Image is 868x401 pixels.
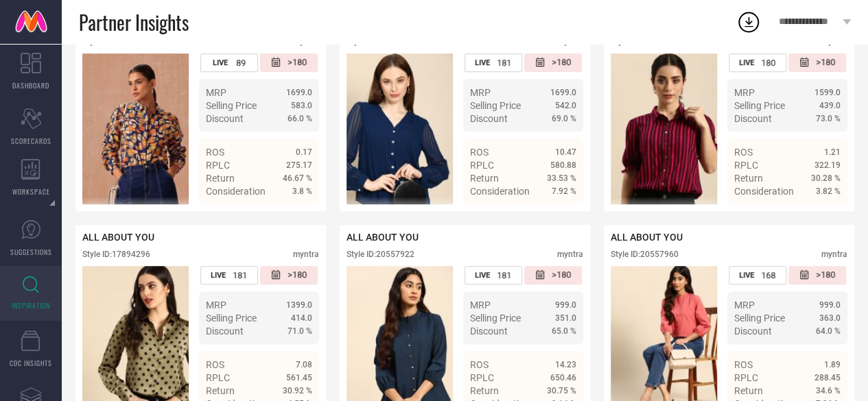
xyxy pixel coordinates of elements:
[213,58,228,67] span: LIVE
[12,300,50,311] span: INSPIRATION
[211,271,226,280] span: LIVE
[465,53,522,72] div: Number of days the style has been live on the platform
[739,271,754,280] span: LIVE
[611,250,679,259] div: Style ID: 20557960
[206,385,235,396] span: Return
[547,386,576,396] span: 30.75 %
[734,385,763,396] span: Return
[729,53,786,72] div: Number of days the style has been live on the platform
[555,360,576,369] span: 14.23
[10,358,52,368] span: CDC INSIGHTS
[82,250,150,259] div: Style ID: 17894296
[288,326,312,336] span: 71.0 %
[470,160,494,171] span: RPLC
[82,232,154,243] span: ALL ABOUT YOU
[611,232,683,243] span: ALL ABOUT YOU
[734,372,758,383] span: RPLC
[288,57,307,69] span: >180
[816,186,841,196] span: 3.82 %
[552,114,576,123] span: 69.0 %
[12,80,49,90] span: DASHBOARD
[206,300,226,311] span: MRP
[734,87,755,98] span: MRP
[470,359,489,370] span: ROS
[470,173,499,184] span: Return
[470,385,499,396] span: Return
[811,173,841,183] span: 30.28 %
[470,326,508,337] span: Discount
[206,160,230,171] span: RPLC
[734,186,794,197] span: Consideration
[475,271,490,280] span: LIVE
[819,101,841,110] span: 439.0
[555,313,576,323] span: 351.0
[268,210,312,221] a: Details
[470,300,491,311] span: MRP
[206,100,257,111] span: Selling Price
[552,186,576,196] span: 7.92 %
[814,160,841,170] span: 322.19
[236,58,246,68] span: 89
[470,100,521,111] span: Selling Price
[206,359,224,370] span: ROS
[286,88,312,97] span: 1699.0
[288,114,312,123] span: 66.0 %
[470,87,491,98] span: MRP
[816,269,835,281] span: >180
[796,210,841,221] a: Details
[736,10,761,34] div: Open download list
[281,210,312,221] span: Details
[816,386,841,396] span: 34.6 %
[82,53,189,204] img: Style preview image
[814,373,841,382] span: 288.45
[292,186,312,196] span: 3.8 %
[286,300,312,310] span: 1399.0
[734,100,785,111] span: Selling Price
[286,373,312,382] span: 561.45
[291,313,312,323] span: 414.0
[79,8,189,36] span: Partner Insights
[497,58,511,68] span: 181
[470,147,489,158] span: ROS
[206,87,226,98] span: MRP
[260,266,318,284] div: Number of days since the style was first listed on the platform
[788,266,846,284] div: Number of days since the style was first listed on the platform
[524,266,582,284] div: Number of days since the style was first listed on the platform
[611,53,717,204] div: Click to view image
[810,210,841,221] span: Details
[347,53,453,204] img: Style preview image
[734,173,763,184] span: Return
[200,266,258,284] div: Number of days the style has been live on the platform
[470,186,530,197] span: Consideration
[816,57,835,69] span: >180
[206,326,244,337] span: Discount
[296,147,312,157] span: 0.17
[532,210,576,221] a: Details
[611,53,717,204] img: Style preview image
[734,313,785,324] span: Selling Price
[734,359,753,370] span: ROS
[206,186,266,197] span: Consideration
[497,270,511,280] span: 181
[552,269,571,281] span: >180
[761,58,775,68] span: 180
[296,360,312,369] span: 7.08
[291,101,312,110] span: 583.0
[283,173,312,183] span: 46.67 %
[761,270,775,280] span: 168
[82,53,189,204] div: Click to view image
[555,101,576,110] span: 542.0
[283,386,312,396] span: 30.92 %
[465,266,522,284] div: Number of days the style has been live on the platform
[470,113,508,124] span: Discount
[288,269,307,281] span: >180
[729,266,786,284] div: Number of days the style has been live on the platform
[555,147,576,157] span: 10.47
[552,326,576,336] span: 65.0 %
[260,53,318,72] div: Number of days since the style was first listed on the platform
[206,372,230,383] span: RPLC
[293,250,319,259] div: myntra
[814,88,841,97] span: 1599.0
[821,250,847,259] div: myntra
[547,173,576,183] span: 33.53 %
